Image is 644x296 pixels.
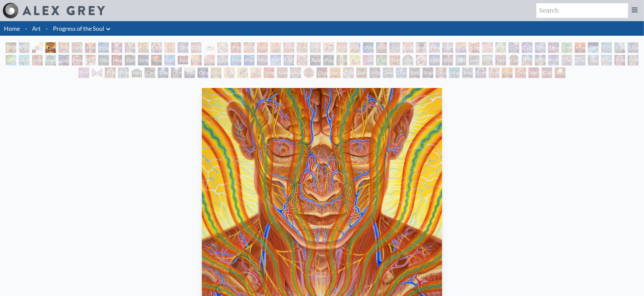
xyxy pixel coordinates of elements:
div: Dissectional Art for Tool's Lateralus CD [442,55,453,65]
div: Cosmic [DEMOGRAPHIC_DATA] [509,55,519,65]
div: Vision Tree [337,55,347,65]
div: Holy Family [376,42,387,53]
div: Third Eye Tears of Joy [390,55,400,65]
a: Home [4,25,20,32]
div: Monochord [231,55,241,65]
div: Networks [270,55,281,65]
div: Theologue [575,55,585,65]
div: [PERSON_NAME] [522,55,532,65]
div: Nuclear Crucifixion [151,55,162,65]
div: Fear [72,55,82,65]
div: Bond [495,42,506,53]
div: Holy Grail [85,42,96,53]
div: Jewel Being [383,67,393,78]
div: Glimpsing the Empyrean [217,55,228,65]
div: Emerald Grail [562,42,572,53]
div: New Man New Woman [72,42,82,53]
div: Zena Lotus [297,42,307,53]
div: Eco-Atlas [164,55,175,65]
div: Cosmic Lovers [535,42,546,53]
div: Vajra Guru [495,55,506,65]
div: Guardian of Infinite Vision [317,67,327,78]
div: Hands that See [92,67,102,78]
div: Pregnancy [231,42,241,53]
div: Secret Writing Being [436,67,446,78]
div: Steeplehead 1 [476,67,486,78]
div: Promise [310,42,321,53]
div: Journey of the Wounded Healer [178,55,188,65]
div: Deities & Demons Drinking from the Milky Pool [456,55,466,65]
div: Love is a Cosmic Force [548,42,559,53]
div: Earth Energies [588,42,599,53]
div: Grieving [138,55,149,65]
li: · [23,21,29,36]
div: [PERSON_NAME] [535,55,546,65]
div: One [515,67,526,78]
div: Blessing Hand [118,67,129,78]
div: Young & Old [390,42,400,53]
div: Boo-boo [337,42,347,53]
div: Body/Mind as a Vibratory Field of Energy [403,55,413,65]
div: Empowerment [482,42,493,53]
div: Bardo Being [356,67,367,78]
input: Search [536,3,628,18]
div: Reading [350,42,360,53]
div: Prostration [204,55,215,65]
div: Eclipse [98,42,109,53]
div: Newborn [217,42,228,53]
div: The Soul Finds It's Way [158,67,168,78]
div: Ophanic Eyelash [237,67,248,78]
div: Steeplehead 2 [489,67,499,78]
div: Lilacs [628,42,638,53]
div: Love Circuit [270,42,281,53]
div: [MEDICAL_DATA] [191,55,202,65]
div: Copulating [191,42,202,53]
div: Seraphic Transport Docking on the Third Eye [211,67,221,78]
div: Oversoul [502,67,513,78]
div: Mudra [601,55,612,65]
div: Vajra Horse [32,55,43,65]
div: Interbeing [370,67,380,78]
div: Headache [112,55,122,65]
div: Yogi & the Möbius Sphere [588,55,599,65]
div: Nature of Mind [131,67,142,78]
div: Song of Vajra Being [409,67,420,78]
div: Endarkenment [125,55,135,65]
div: Kissing [138,42,149,53]
div: Cosmic Elf [343,67,354,78]
div: Lightworker [284,55,294,65]
div: Cannabacchus [376,55,387,65]
div: Fractal Eyes [224,67,235,78]
div: Collective Vision [429,55,440,65]
div: Vajra Being [423,67,433,78]
div: Family [323,42,334,53]
div: Firewalking [628,55,638,65]
div: Embracing [164,42,175,53]
div: Humming Bird [19,55,29,65]
div: [PERSON_NAME] [482,55,493,65]
div: Power to the Peaceful [615,55,625,65]
div: Caring [145,67,155,78]
div: White Light [555,67,566,78]
div: One Taste [125,42,135,53]
div: Metamorphosis [615,42,625,53]
div: Cannabis Mudra [350,55,360,65]
div: Mystic Eye [548,55,559,65]
div: Birth [244,42,254,53]
div: [PERSON_NAME] & Eve [6,42,16,53]
div: Visionary Origin of Language [19,42,29,53]
div: Net of Being [529,67,539,78]
div: Laughing Man [403,42,413,53]
div: Purging [323,55,334,65]
div: Tree & Person [45,55,56,65]
div: DMT - The Spirit Molecule [416,55,427,65]
div: Aperture [469,42,480,53]
div: Praying Hands [105,67,115,78]
div: Diamond Being [396,67,407,78]
div: Kiss of the [MEDICAL_DATA] [456,42,466,53]
div: Human Geometry [257,55,268,65]
div: New Family [284,42,294,53]
div: Praying [59,42,69,53]
div: Peyote Being [462,67,473,78]
div: Angel Skin [264,67,274,78]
